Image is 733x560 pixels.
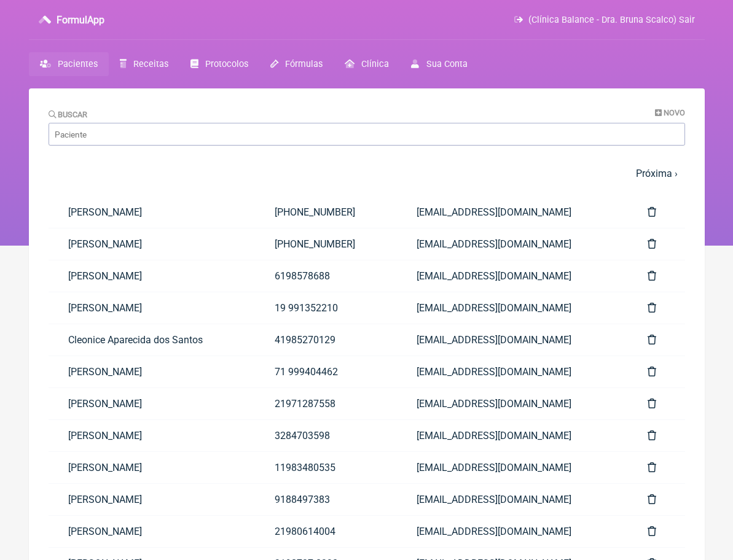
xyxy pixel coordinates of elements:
[49,260,255,292] a: [PERSON_NAME]
[255,196,398,228] a: [PHONE_NUMBER]
[397,324,627,356] a: [EMAIL_ADDRESS][DOMAIN_NAME]
[205,59,248,69] span: Protocolos
[397,356,627,387] a: [EMAIL_ADDRESS][DOMAIN_NAME]
[255,228,398,260] a: [PHONE_NUMBER]
[255,324,398,356] a: 41985270129
[528,15,695,25] span: (Clínica Balance - Dra. Bruna Scalco) Sair
[514,15,694,25] a: (Clínica Balance - Dra. Bruna Scalco) Sair
[255,420,398,451] a: 3284703598
[255,484,398,515] a: 9188497383
[397,388,627,419] a: [EMAIL_ADDRESS][DOMAIN_NAME]
[109,52,179,76] a: Receitas
[49,228,255,260] a: [PERSON_NAME]
[133,59,168,69] span: Receitas
[49,196,255,228] a: [PERSON_NAME]
[400,52,478,76] a: Sua Conta
[285,59,323,69] span: Fórmulas
[397,452,627,483] a: [EMAIL_ADDRESS][DOMAIN_NAME]
[49,484,255,515] a: [PERSON_NAME]
[397,196,627,228] a: [EMAIL_ADDRESS][DOMAIN_NAME]
[255,292,398,324] a: 19 991352210
[49,356,255,387] a: [PERSON_NAME]
[426,59,468,69] span: Sua Conta
[255,452,398,483] a: 11983480535
[361,59,389,69] span: Clínica
[49,420,255,451] a: [PERSON_NAME]
[255,516,398,547] a: 21980614004
[255,260,398,292] a: 6198578688
[29,52,109,76] a: Pacientes
[397,516,627,547] a: [EMAIL_ADDRESS][DOMAIN_NAME]
[57,14,104,26] h3: FormulApp
[49,110,88,119] label: Buscar
[397,420,627,451] a: [EMAIL_ADDRESS][DOMAIN_NAME]
[49,324,255,356] a: Cleonice Aparecida dos Santos
[49,160,685,187] nav: pager
[636,168,678,179] a: Próxima ›
[49,516,255,547] a: [PERSON_NAME]
[655,108,685,117] a: Novo
[664,108,685,117] span: Novo
[49,292,255,324] a: [PERSON_NAME]
[397,292,627,324] a: [EMAIL_ADDRESS][DOMAIN_NAME]
[49,388,255,419] a: [PERSON_NAME]
[58,59,98,69] span: Pacientes
[334,52,400,76] a: Clínica
[255,356,398,387] a: 71 999404462
[397,228,627,260] a: [EMAIL_ADDRESS][DOMAIN_NAME]
[397,260,627,292] a: [EMAIL_ADDRESS][DOMAIN_NAME]
[255,388,398,419] a: 21971287558
[179,52,259,76] a: Protocolos
[397,484,627,515] a: [EMAIL_ADDRESS][DOMAIN_NAME]
[49,123,685,146] input: Paciente
[259,52,334,76] a: Fórmulas
[49,452,255,483] a: [PERSON_NAME]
